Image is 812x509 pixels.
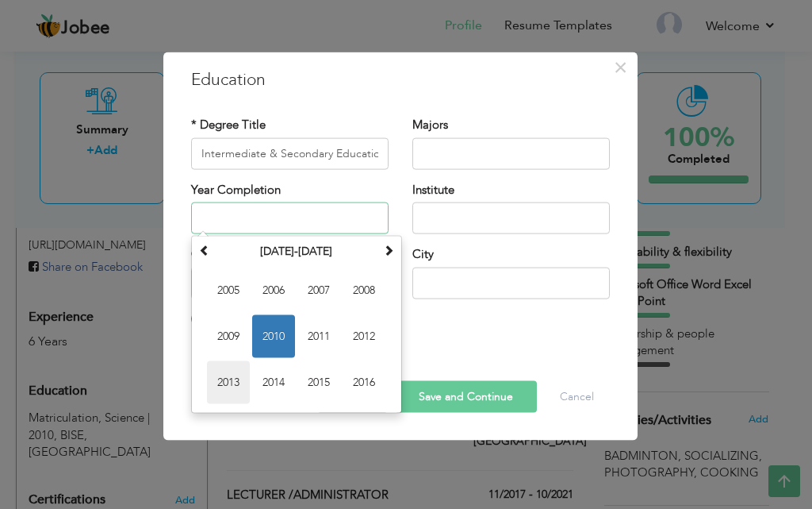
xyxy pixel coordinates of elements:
span: 2007 [297,269,340,312]
label: Year Completion [191,181,281,198]
div: Add your educational degree. [29,375,196,461]
span: 2016 [343,361,385,404]
span: 2015 [297,361,340,404]
span: 2006 [252,269,295,312]
span: 2014 [252,361,295,404]
span: 2013 [207,361,250,404]
h3: Education [191,67,610,91]
span: × [614,52,627,81]
button: Save and Continue [395,381,537,413]
span: 2008 [343,269,385,312]
span: Previous Decade [199,245,210,256]
th: Select Decade [214,240,379,264]
label: City [412,246,434,263]
span: 2012 [343,315,385,358]
span: Next Decade [383,245,394,256]
span: 2010 [252,315,295,358]
button: Cancel [544,381,610,413]
span: 2009 [207,315,250,358]
span: 2011 [297,315,340,358]
button: Close [608,54,634,79]
label: Institute [412,181,454,198]
label: Majors [412,117,448,133]
span: 2005 [207,269,250,312]
label: * Degree Title [191,117,266,133]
